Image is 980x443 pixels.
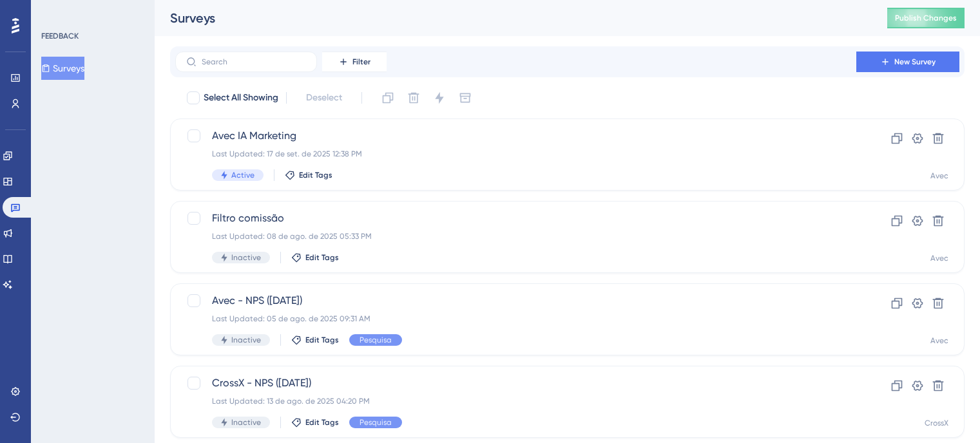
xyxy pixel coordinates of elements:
[212,211,820,226] span: Filtro comissão
[41,31,79,41] div: FEEDBACK
[887,8,965,28] button: Publish Changes
[291,335,339,345] button: Edit Tags
[360,335,392,345] span: Pesquisa
[305,252,339,263] span: Edit Tags
[930,335,948,346] div: Avec
[294,86,354,109] button: Deselect
[306,90,342,106] span: Deselect
[895,13,957,23] span: Publish Changes
[202,57,306,66] input: Search
[305,417,339,428] span: Edit Tags
[322,52,387,72] button: Filter
[212,231,820,241] div: Last Updated: 08 de ago. de 2025 05:33 PM
[231,335,261,345] span: Inactive
[204,90,278,106] span: Select All Showing
[930,171,948,181] div: Avec
[212,314,820,324] div: Last Updated: 05 de ago. de 2025 09:31 AM
[231,417,261,428] span: Inactive
[930,253,948,263] div: Avec
[212,396,820,406] div: Last Updated: 13 de ago. de 2025 04:20 PM
[856,52,959,72] button: New Survey
[170,9,855,27] div: Surveys
[291,417,339,428] button: Edit Tags
[925,418,948,428] div: CrossX
[299,170,332,180] span: Edit Tags
[291,252,339,263] button: Edit Tags
[212,293,820,308] span: Avec - NPS ([DATE])
[285,170,332,180] button: Edit Tags
[212,375,820,391] span: CrossX - NPS ([DATE])
[41,57,84,80] button: Surveys
[894,57,936,67] span: New Survey
[360,417,392,428] span: Pesquisa
[305,335,339,345] span: Edit Tags
[352,57,370,67] span: Filter
[231,252,261,263] span: Inactive
[212,128,820,144] span: Avec IA Marketing
[231,170,255,180] span: Active
[212,149,820,159] div: Last Updated: 17 de set. de 2025 12:38 PM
